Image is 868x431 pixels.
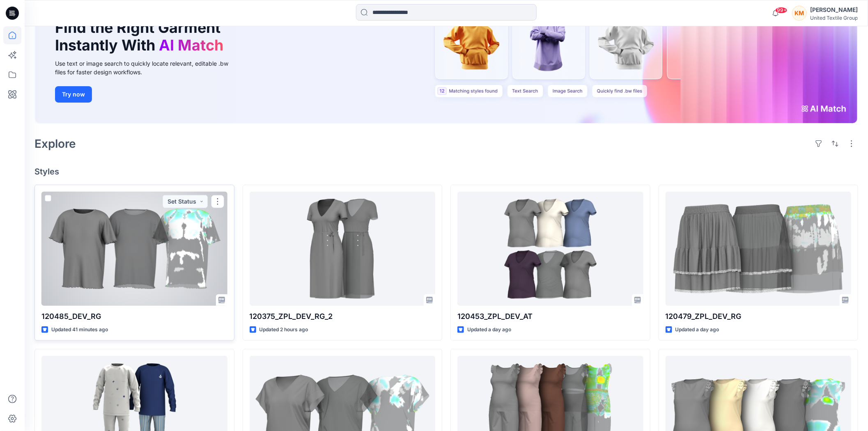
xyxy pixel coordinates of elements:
p: 120479_ZPL_DEV_RG [666,311,852,322]
div: KM [792,6,807,21]
a: 120485_DEV_RG [41,192,227,306]
div: United Textile Group [810,15,858,21]
div: [PERSON_NAME] [810,5,858,15]
p: Updated a day ago [675,326,719,334]
p: 120375_ZPL_DEV_RG_2 [250,311,436,322]
h4: Styles [34,167,858,177]
h1: Find the Right Garment Instantly With [55,19,227,54]
p: Updated 2 hours ago [259,326,308,334]
p: Updated a day ago [467,326,511,334]
button: Try now [55,86,92,103]
p: 120453_ZPL_DEV_AT [457,311,643,322]
div: Use text or image search to quickly locate relevant, editable .bw files for faster design workflows. [55,59,240,76]
a: 120453_ZPL_DEV_AT [457,192,643,306]
a: 120479_ZPL_DEV_RG [666,192,852,306]
span: AI Match [159,36,223,54]
span: 99+ [775,7,788,14]
a: 120375_ZPL_DEV_RG_2 [250,192,436,306]
h2: Explore [34,137,76,150]
p: 120485_DEV_RG [41,311,227,322]
p: Updated 41 minutes ago [51,326,108,334]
